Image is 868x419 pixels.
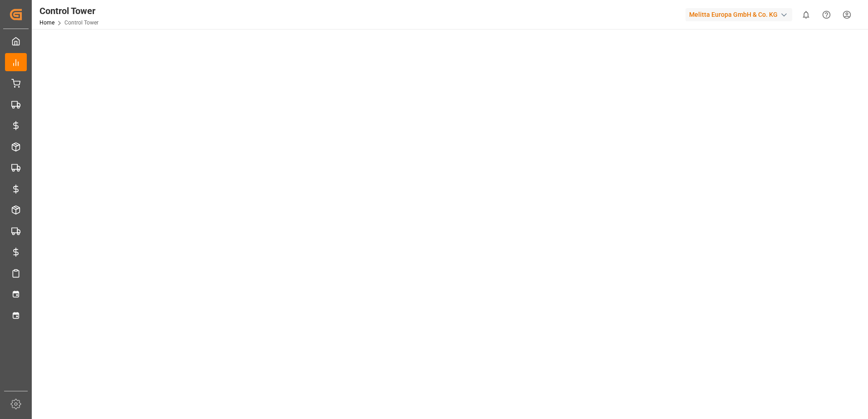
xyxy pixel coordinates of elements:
[39,19,54,26] a: Home
[686,8,792,21] div: Melitta Europa GmbH & Co. KG
[39,4,99,18] div: Control Tower
[796,5,816,25] button: show 0 new notifications
[816,5,837,25] button: Help Center
[686,6,796,23] button: Melitta Europa GmbH & Co. KG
